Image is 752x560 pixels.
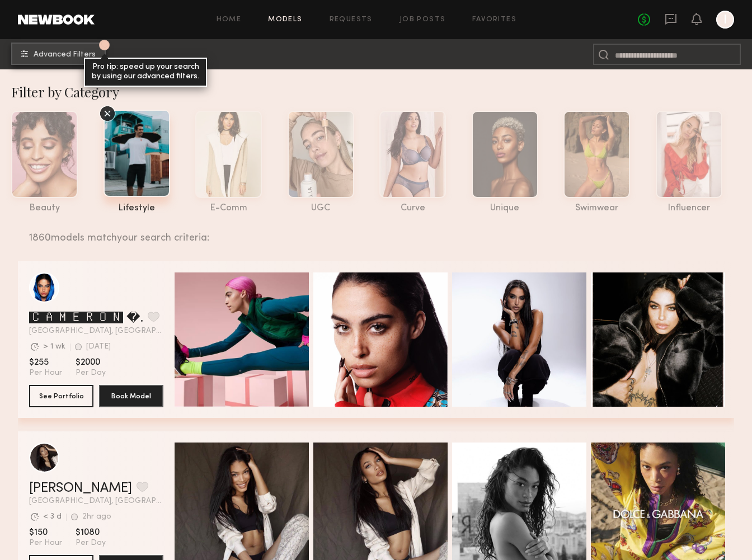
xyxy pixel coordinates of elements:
[11,204,78,213] div: beauty
[43,513,62,521] div: < 3 d
[379,204,446,213] div: curve
[195,204,262,213] div: e-comm
[29,497,163,505] span: [GEOGRAPHIC_DATA], [GEOGRAPHIC_DATA]
[288,204,354,213] div: UGC
[86,343,111,351] div: [DATE]
[29,357,62,368] span: $255
[563,204,630,213] div: swimwear
[76,538,106,548] span: Per Day
[29,220,725,243] div: 1860 models match your search criteria:
[472,16,516,23] a: Favorites
[29,368,62,378] span: Per Hour
[103,43,106,48] span: 1
[76,527,106,538] span: $1080
[76,368,106,378] span: Per Day
[217,16,242,23] a: Home
[29,385,93,407] button: See Portfolio
[99,385,163,407] button: Book Model
[34,51,96,59] span: Advanced Filters
[29,327,163,335] span: [GEOGRAPHIC_DATA], [GEOGRAPHIC_DATA]
[399,16,446,23] a: Job Posts
[29,312,143,325] a: 🅲🅰🅼🅴🆁🅾🅽 �.
[84,58,207,87] div: Pro tip: speed up your search by using our advanced filters.
[330,16,373,23] a: Requests
[43,343,65,351] div: > 1 wk
[104,204,170,213] div: lifestyle
[76,357,106,368] span: $2000
[656,204,722,213] div: influencer
[29,538,62,548] span: Per Hour
[11,43,106,65] button: 1Advanced Filters
[716,11,734,29] a: I
[29,527,62,538] span: $150
[472,204,538,213] div: unique
[11,83,752,101] div: Filter by Category
[268,16,302,23] a: Models
[29,482,132,495] a: [PERSON_NAME]
[82,513,111,521] div: 2hr ago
